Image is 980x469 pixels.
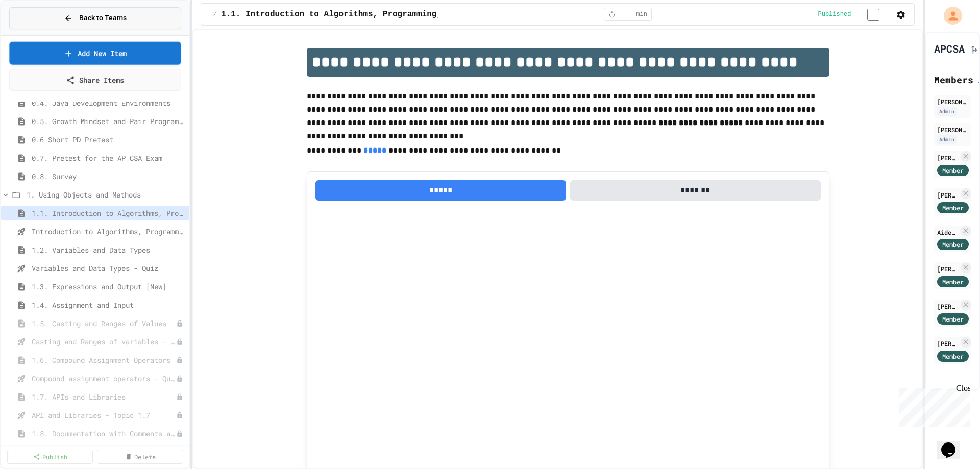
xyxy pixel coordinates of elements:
[933,4,965,28] div: My Account
[855,9,892,21] input: publish toggle
[213,10,217,18] span: /
[176,338,183,345] div: Unpublished
[27,189,185,200] span: 1. Using Objects and Methods
[942,277,964,286] span: Member
[79,13,127,23] span: Back to Teams
[9,69,181,91] a: Share Items
[32,134,185,145] span: 0.6 Short PD Pretest
[7,450,93,464] a: Publish
[9,42,181,65] a: Add New Item
[937,228,959,237] div: Aiden Samountry
[32,336,176,347] span: Casting and Ranges of variables - Quiz
[942,314,964,324] span: Member
[32,281,185,292] span: 1.3. Expressions and Output [New]
[937,107,957,116] div: Admin
[942,203,964,212] span: Member
[32,171,185,182] span: 0.8. Survey
[9,7,181,29] button: Back to Teams
[32,428,176,439] span: 1.8. Documentation with Comments and Preconditions
[176,393,183,401] div: Unpublished
[937,428,970,459] iframe: chat widget
[32,116,185,127] span: 0.5. Growth Mindset and Pair Programming
[32,208,185,218] span: 1.1. Introduction to Algorithms, Programming, and Compilers
[937,125,968,134] div: [PERSON_NAME] dev
[937,264,959,274] div: [PERSON_NAME]
[32,355,176,365] span: 1.6. Compound Assignment Operators
[818,10,851,18] span: Published
[97,450,183,464] a: Delete
[32,226,185,237] span: Introduction to Algorithms, Programming, and Compilers
[32,318,176,329] span: 1.5. Casting and Ranges of Values
[636,10,647,18] span: min
[32,300,185,310] span: 1.4. Assignment and Input
[176,375,183,382] div: Unpublished
[937,190,959,200] div: [PERSON_NAME]
[32,153,185,163] span: 0.7. Pretest for the AP CSA Exam
[937,97,968,106] div: [PERSON_NAME]
[176,412,183,419] div: Unpublished
[32,97,185,108] span: 0.4. Java Development Environments
[32,263,185,274] span: Variables and Data Types - Quiz
[937,153,959,162] div: [PERSON_NAME]
[942,352,964,361] span: Member
[818,8,892,20] div: Content is published and visible to students
[176,357,183,364] div: Unpublished
[895,384,970,427] iframe: chat widget
[937,339,959,348] div: [PERSON_NAME]
[969,42,979,55] button: Click to see fork details
[937,135,957,144] div: Admin
[176,320,183,327] div: Unpublished
[942,166,964,175] span: Member
[32,373,176,384] span: Compound assignment operators - Quiz
[4,4,70,65] div: Chat with us now!Close
[176,430,183,437] div: Unpublished
[937,302,959,311] div: [PERSON_NAME]
[934,41,965,56] h1: APCSA
[934,72,973,87] h2: Members
[32,391,176,402] span: 1.7. APIs and Libraries
[32,244,185,255] span: 1.2. Variables and Data Types
[32,410,176,421] span: API and Libraries - Topic 1.7
[221,8,510,20] span: 1.1. Introduction to Algorithms, Programming, and Compilers
[942,240,964,249] span: Member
